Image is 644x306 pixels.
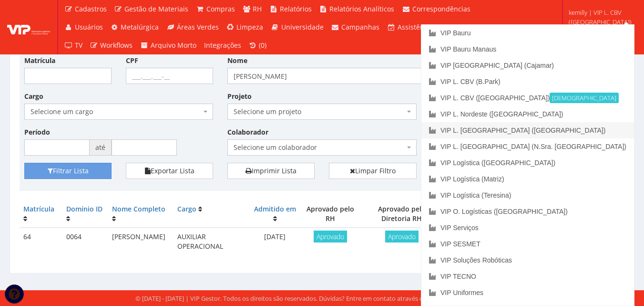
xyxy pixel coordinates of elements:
span: Selecione um projeto [227,104,416,120]
span: Workflows [100,41,133,50]
span: (0) [259,41,266,50]
td: [PERSON_NAME] [108,228,174,256]
span: Gestão de Materiais [124,4,188,13]
a: Arquivo Morto [136,36,200,54]
a: VIP Bauru Manaus [421,41,634,57]
a: VIP Bauru [421,25,634,41]
a: VIP Logística ([GEOGRAPHIC_DATA]) [421,155,634,171]
span: Selecione um colaborador [234,143,404,152]
label: Colaborador [227,127,268,137]
td: 0064 [62,228,108,256]
th: Aprovado pelo RH [300,200,360,228]
span: TV [75,41,82,50]
label: CPF [126,56,138,65]
span: Usuários [75,22,103,32]
span: Cadastros [75,4,107,13]
span: Integrações [204,41,241,50]
button: Exportar Lista [126,163,213,179]
a: Campanhas [327,18,384,36]
a: Metalúrgica [107,18,163,36]
label: Período [24,127,50,137]
a: VIP Soluções Robóticas [421,252,634,268]
button: Filtrar Lista [24,163,112,179]
a: VIP SESMET [421,236,634,252]
a: VIP Uniformes [421,285,634,301]
a: Integrações [200,36,245,54]
a: Limpar Filtro [329,163,416,179]
span: Selecione um cargo [24,104,213,120]
a: Nome Completo [112,204,165,213]
span: Áreas Verdes [177,22,219,32]
a: VIP TECNO [421,268,634,285]
span: Selecione um cargo [31,107,201,116]
div: © [DATE] - [DATE] | VIP Gestor. Todos os direitos são reservados. Dúvidas? Entre em contato atrav... [135,294,509,303]
label: Cargo [24,92,43,101]
a: Admitido em [254,204,296,213]
span: Limpeza [236,22,263,32]
a: VIP L. [GEOGRAPHIC_DATA] ([GEOGRAPHIC_DATA]) [421,122,634,138]
a: Matrícula [23,204,54,213]
a: Limpeza [223,18,267,36]
span: Universidade [281,22,324,32]
a: VIP Logística (Matriz) [421,171,634,187]
span: Arquivo Morto [151,41,196,50]
span: até [90,139,112,156]
span: Selecione um projeto [234,107,404,116]
span: kemilly | VIP L. CBV ([GEOGRAPHIC_DATA]) [569,8,632,27]
span: Campanhas [341,22,379,32]
a: VIP O. Logísticas ([GEOGRAPHIC_DATA]) [421,203,634,220]
a: VIP Serviços [421,220,634,236]
a: Assistência Técnica [383,18,463,36]
span: Relatórios [280,4,312,13]
a: VIP [GEOGRAPHIC_DATA] (Cajamar) [421,57,634,74]
img: logo [7,20,50,34]
a: Cargo [177,204,196,213]
span: Selecione um colaborador [227,139,416,156]
span: RH [253,4,262,13]
a: VIP L. CBV (B.Park) [421,74,634,90]
a: Universidade [267,18,327,36]
td: AUXILIAR OPERACIONAL [174,228,249,256]
span: Aprovado [385,231,419,243]
td: [DATE] [249,228,300,256]
a: Imprimir Lista [227,163,315,179]
a: Usuários [61,18,107,36]
span: Assistência Técnica [398,22,460,32]
a: TV [61,36,86,54]
a: VIP L. Nordeste ([GEOGRAPHIC_DATA]) [421,106,634,122]
label: Projeto [227,92,252,101]
td: 64 [20,228,62,256]
span: Relatórios Analíticos [329,4,394,13]
span: Compras [206,4,235,13]
label: Matrícula [24,56,55,65]
a: Workflows [86,36,137,54]
input: ___.___.___-__ [126,68,213,84]
a: Áreas Verdes [163,18,223,36]
label: Nome [227,56,247,65]
a: (0) [245,36,271,54]
span: Aprovado [314,231,347,243]
small: [DEMOGRAPHIC_DATA] [550,93,619,103]
a: VIP L. CBV ([GEOGRAPHIC_DATA])[DEMOGRAPHIC_DATA] [421,90,634,106]
a: VIP L. [GEOGRAPHIC_DATA] (N.Sra. [GEOGRAPHIC_DATA]) [421,138,634,155]
span: Correspondências [412,4,470,13]
span: Metalúrgica [121,22,159,32]
th: Aprovado pela Diretoria RH [360,200,443,228]
a: Domínio ID [66,204,102,213]
a: VIP Logística (Teresina) [421,187,634,203]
